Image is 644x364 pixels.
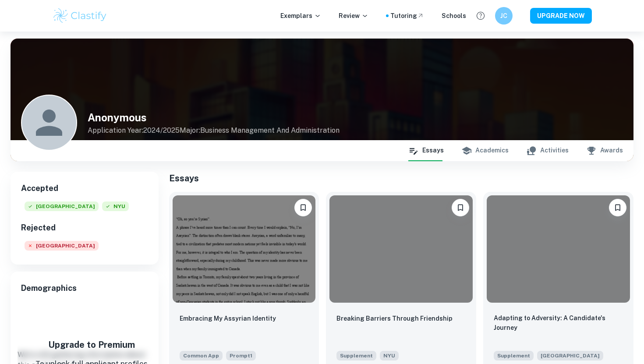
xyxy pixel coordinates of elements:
div: Accepted: New York University [102,201,129,215]
h6: JC [499,11,509,21]
p: Embracing My Assyrian Identity [180,314,276,323]
button: Awards [586,140,623,161]
button: Activities [526,140,569,161]
span: [GEOGRAPHIC_DATA] [537,351,603,360]
span: Prompt 1 [226,351,256,360]
h6: Rejected [21,222,148,234]
button: Help and Feedback [473,8,488,23]
a: Schools [442,11,466,21]
a: Tutoring [390,11,424,21]
span: NYU [102,201,129,211]
span: Common App [180,351,223,360]
h6: Accepted [21,182,148,194]
h5: Upgrade to Premium [32,338,151,351]
button: Bookmark [452,199,469,216]
p: Adapting to Adversity: A Candidate's Journey [494,313,623,332]
button: Bookmark [294,199,312,216]
p: Breaking Barriers Through Friendship [336,314,453,323]
p: Review [339,11,368,21]
h5: Essays [169,172,634,185]
button: UPGRADE NOW [530,8,592,24]
span: Supplement [494,351,534,360]
span: NYU [380,351,399,360]
p: Exemplars [280,11,321,21]
button: JC [495,7,513,25]
span: [GEOGRAPHIC_DATA] [25,241,99,251]
span: Supplement [336,351,376,360]
h4: Anonymous [88,110,340,125]
span: [GEOGRAPHIC_DATA] [25,201,99,211]
div: Rejected: University of California, Los Angeles [25,241,99,254]
img: Clastify logo [52,7,108,25]
button: Academics [461,140,509,161]
span: Demographics [21,282,148,294]
img: undefined Common App example thumbnail: Embracing My Assyrian Identity [173,195,316,303]
p: Application Year: 2024/2025 Major: Business Management And Administration [88,125,340,136]
button: Bookmark [609,199,626,216]
button: Essays [408,140,444,161]
div: Accepted: University of California, Berkeley [25,201,99,215]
